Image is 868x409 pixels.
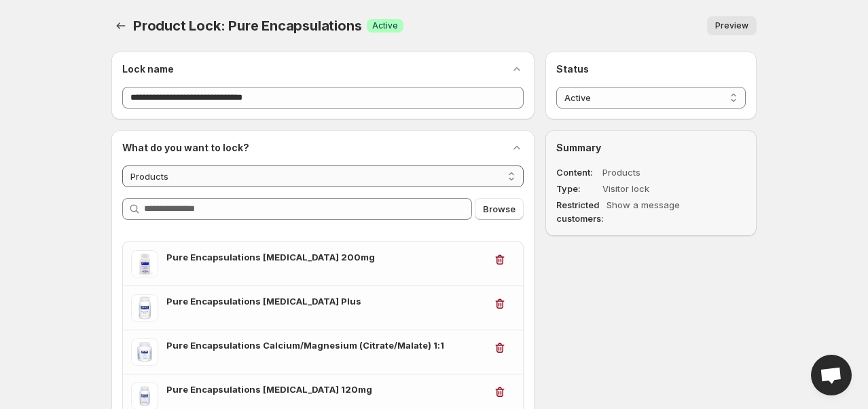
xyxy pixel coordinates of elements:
h2: Lock name [122,62,174,76]
dd: Visitor lock [602,182,707,195]
span: Preview [715,20,748,31]
h3: Pure Encapsulations [MEDICAL_DATA] 120mg [166,383,485,396]
h3: Pure Encapsulations [MEDICAL_DATA] Plus [166,294,485,308]
button: Back [111,16,130,35]
h3: Pure Encapsulations [MEDICAL_DATA] 200mg [166,250,485,264]
span: Active [372,20,398,31]
dt: Restricted customers: [556,198,604,225]
h3: Pure Encapsulations Calcium/Magnesium (Citrate/Malate) 1:1 [166,338,485,352]
dt: Content : [556,165,600,179]
h2: Summary [556,141,746,155]
dd: Show a message [607,198,711,225]
dt: Type : [556,182,600,195]
div: Open chat [811,355,852,395]
span: Browse [483,202,516,216]
button: Browse [475,198,524,220]
span: Product Lock: Pure Encapsulations [133,18,361,34]
h2: What do you want to lock? [122,141,249,155]
button: Preview [707,16,757,35]
h2: Status [556,62,746,76]
dd: Products [602,165,707,179]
